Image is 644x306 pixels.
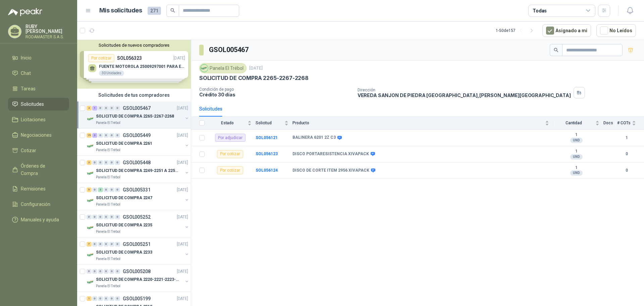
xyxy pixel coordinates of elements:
div: 0 [92,160,97,165]
p: SOLICITUD DE COMPRA 2261 [96,140,152,147]
p: RODAMASTER S.A.S. [25,35,69,39]
a: 0 0 0 0 0 0 GSOL005252[DATE] Company LogoSOLICITUD DE COMPRA 2235Panela El Trébol [87,213,190,234]
th: Estado [209,117,256,130]
img: Company Logo [87,115,95,123]
span: Órdenes de Compra [21,162,63,177]
p: GSOL005449 [123,133,151,138]
button: Asignado a mi [542,24,591,37]
div: 0 [98,215,103,219]
a: 5 0 3 0 0 0 GSOL005331[DATE] Company LogoSOLICITUD DE COMPRA 2247Panela El Trébol [87,186,190,207]
div: Solicitudes [199,105,222,113]
div: 0 [109,133,114,138]
a: SOL056121 [256,135,278,140]
div: 0 [109,296,114,301]
a: SOL056124 [256,168,278,173]
span: Manuales y ayuda [21,216,59,223]
div: 7 [87,242,92,247]
img: Company Logo [201,64,208,72]
div: 0 [104,106,109,111]
a: Manuales y ayuda [8,213,69,226]
span: Inicio [21,54,32,61]
div: 1 - 50 de 157 [496,25,537,36]
div: 1 [87,296,92,301]
div: 0 [115,269,120,274]
h1: Mis solicitudes [99,6,142,15]
p: SOLICITUD DE COMPRA 2247 [96,195,152,201]
a: Solicitudes [8,98,69,111]
span: Solicitudes [21,100,44,108]
div: 0 [109,215,114,219]
span: Estado [209,121,246,125]
b: 1 [553,132,599,138]
div: 0 [104,160,109,165]
div: 1 [92,106,97,111]
div: 0 [98,133,103,138]
span: Cotizar [21,147,36,154]
p: [DATE] [177,160,188,166]
p: GSOL005251 [123,242,151,247]
p: SOLICITUD DE COMPRA 2265-2267-2268 [199,75,309,82]
p: RUBY [PERSON_NAME] [25,24,69,34]
div: 0 [115,160,120,165]
div: 3 [87,160,92,165]
p: Dirección [358,88,571,92]
div: 3 [92,133,97,138]
p: [DATE] [177,241,188,248]
div: Por cotizar [217,150,243,158]
p: [DATE] [177,268,188,275]
p: Panela El Trébol [96,147,120,153]
span: # COTs [617,121,631,125]
div: 0 [92,187,97,192]
a: SOL056123 [256,151,278,156]
p: Panela El Trébol [96,202,120,207]
b: 1 [553,165,599,171]
p: GSOL005208 [123,269,151,274]
div: 0 [109,242,114,247]
b: DISCO DE CORTE ITEM 2956 XIVAPACK [292,168,369,173]
b: 0 [617,151,636,157]
span: search [554,48,558,52]
span: Cantidad [553,121,594,125]
div: 0 [92,215,97,219]
a: Chat [8,67,69,80]
div: 0 [115,187,120,192]
span: search [170,8,175,13]
div: 0 [115,296,120,301]
span: Producto [292,121,544,125]
p: GSOL005448 [123,160,151,165]
div: 0 [115,215,120,219]
p: SOLICITUD DE COMPRA 2220-2221-2223-2224 [96,276,179,283]
p: Panela El Trébol [96,256,120,262]
div: 0 [109,187,114,192]
b: 0 [617,167,636,174]
div: 0 [92,296,97,301]
p: Panela El Trébol [96,229,120,234]
a: 0 0 0 0 0 0 GSOL005208[DATE] Company LogoSOLICITUD DE COMPRA 2220-2221-2223-2224Panela El Trébol [87,267,190,289]
b: DISCO PORTARESISTENCIA XIVAPACK [292,151,369,157]
p: SOLICITUD DE COMPRA 2265-2267-2268 [96,113,174,120]
a: Licitaciones [8,113,69,126]
p: GSOL005331 [123,187,151,192]
div: Por cotizar [217,166,243,174]
div: 0 [104,187,109,192]
div: 0 [104,269,109,274]
p: Panela El Trébol [96,175,120,180]
a: 19 3 0 0 0 0 GSOL005449[DATE] Company LogoSOLICITUD DE COMPRA 2261Panela El Trébol [87,131,190,153]
div: UND [570,138,583,143]
div: 0 [92,242,97,247]
p: GSOL005467 [123,106,151,111]
p: VEREDA SANJON DE PIEDRA [GEOGRAPHIC_DATA] , [PERSON_NAME][GEOGRAPHIC_DATA] [358,92,571,98]
div: Panela El Trébol [199,63,247,73]
th: Docs [603,117,617,130]
p: [DATE] [177,296,188,302]
div: 0 [115,106,120,111]
div: 2 [87,106,92,111]
div: 0 [87,215,92,219]
p: GSOL005199 [123,296,151,301]
img: Company Logo [87,169,95,177]
a: Tareas [8,82,69,95]
p: Panela El Trébol [96,120,120,126]
p: Condición de pago [199,87,352,92]
span: Tareas [21,85,36,92]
